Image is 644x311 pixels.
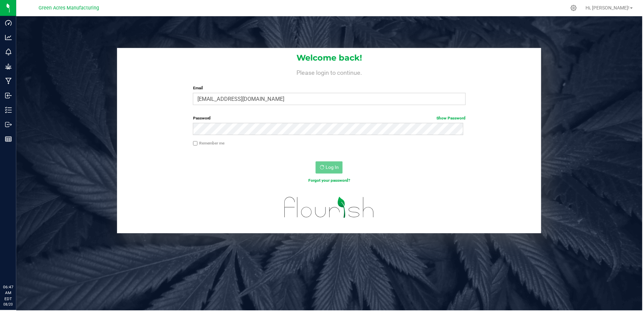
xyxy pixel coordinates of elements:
[5,34,12,41] inline-svg: Analytics
[5,78,12,85] inline-svg: Manufacturing
[316,162,343,174] button: Log In
[5,63,12,70] inline-svg: Grow
[309,178,351,183] a: Forgot your password?
[326,165,339,170] span: Log In
[193,116,211,121] span: Password
[39,5,99,11] span: Green Acres Manufacturing
[571,5,579,11] div: Manage settings
[117,53,543,62] h1: Welcome back!
[5,107,12,114] inline-svg: Inventory
[587,5,631,10] span: Hi, [PERSON_NAME]!
[277,191,383,225] img: flourish_logo.svg
[5,20,12,26] inline-svg: Dashboard
[438,116,467,121] a: Show Password
[193,85,467,91] label: Email
[3,285,13,303] p: 06:47 AM EDT
[117,68,543,76] h4: Please login to continue.
[5,121,12,128] inline-svg: Outbound
[193,141,198,146] input: Remember me
[193,140,225,147] label: Remember me
[5,136,12,143] inline-svg: Reports
[5,92,12,99] inline-svg: Inbound
[5,49,12,55] inline-svg: Monitoring
[3,303,13,308] p: 08/20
